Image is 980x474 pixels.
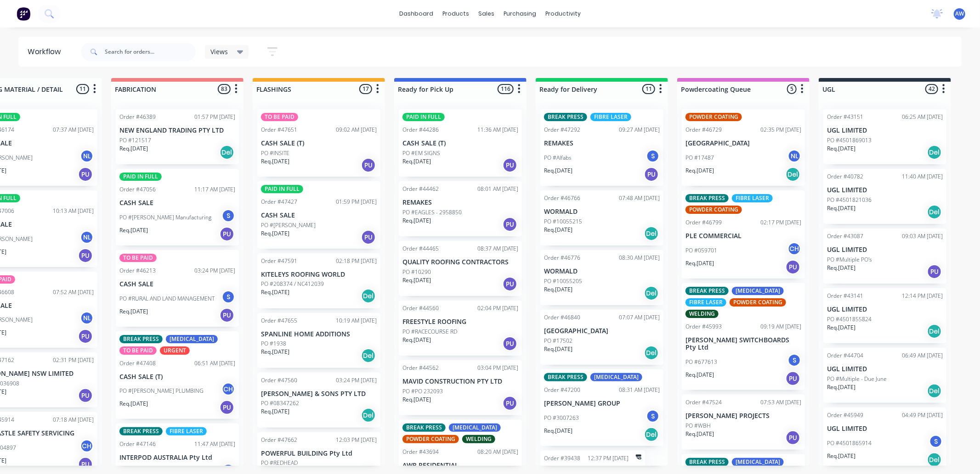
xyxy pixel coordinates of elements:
div: Order #43087 [827,232,863,240]
div: products [438,7,474,21]
div: [MEDICAL_DATA] [449,424,501,432]
p: PO #[PERSON_NAME] PLUMBING [119,387,204,395]
div: PU [503,158,517,173]
div: S [221,209,235,223]
p: Req. [DATE] [119,145,148,153]
p: KITELEYS ROOFING WORLD [261,271,377,279]
p: PLE COMMERCIAL [685,232,801,240]
p: [GEOGRAPHIC_DATA] [544,327,660,335]
p: [PERSON_NAME] SWITCHBOARDS Pty Ltd [685,336,801,352]
p: PO #Multiple - Due June [827,375,887,383]
div: CH [787,242,801,256]
div: 07:37 AM [DATE] [53,126,94,134]
div: Order #47560 [261,376,297,385]
div: 02:04 PM [DATE] [477,304,518,312]
div: Order #44560 [402,304,439,312]
div: 02:17 PM [DATE] [760,218,801,227]
div: PU [786,430,800,445]
p: WORMALD [544,208,660,216]
div: POWDER COATING [402,435,459,443]
p: CASH SALE (T) [119,373,235,381]
div: WELDING [462,435,495,443]
p: NEW ENGLAND TRADING PTY LTD [119,127,235,134]
div: Order #4594904:49 PM [DATE]UGL LIMITEDPO #4501865914SReq.[DATE]Del [823,407,946,471]
div: 01:57 PM [DATE] [194,113,235,121]
div: Order #44286 [402,126,439,134]
div: 03:24 PM [DATE] [194,267,235,275]
div: BREAK PRESS [402,424,446,432]
div: Order #47524 [685,398,722,407]
div: Del [927,452,942,467]
div: PU [78,329,93,344]
div: S [787,353,801,367]
p: SPANLINE HOME ADDITIONS [261,330,377,338]
div: POWDER COATING [685,206,742,214]
p: Req. [DATE] [827,383,855,391]
p: WORMALD [544,268,660,275]
p: PO #RACECOURSE RD [402,328,457,336]
div: Order #47427 [261,198,297,206]
p: CASH SALE (T) [261,139,377,147]
div: Order #47655 [261,317,297,325]
div: Order #4756003:24 PM [DATE][PERSON_NAME] & SONS PTY LTDPO #08347262Req.[DATE]Del [257,373,380,428]
div: Del [927,205,942,219]
div: Order #4638901:57 PM [DATE]NEW ENGLAND TRADING PTY LTDPO #121517Req.[DATE]Del [116,109,239,164]
div: 09:02 AM [DATE] [336,126,377,134]
div: BREAK PRESS [685,458,729,466]
p: PO #208374 / NC412039 [261,280,324,288]
p: PO #17487 [685,154,714,162]
div: Del [927,324,942,339]
div: CH [80,439,94,453]
p: PO #4501821036 [827,196,872,204]
p: Req. [DATE] [827,323,855,332]
div: 08:01 AM [DATE] [477,185,518,193]
div: 11:47 AM [DATE] [194,440,235,448]
p: Req. [DATE] [685,430,714,438]
div: Del [927,145,942,160]
div: Order #43694 [402,448,439,456]
div: BREAK PRESS [685,194,729,202]
div: [MEDICAL_DATA] [732,287,784,295]
div: Del [644,346,659,360]
p: Req. [DATE] [544,167,572,175]
p: UGL LIMITED [827,306,943,313]
div: Order #4765510:19 AM [DATE]SPANLINE HOME ADDITIONSPO #1938Req.[DATE]Del [257,313,380,368]
div: PU [503,396,517,411]
div: Order #46766 [544,194,580,202]
p: PO #059701 [685,246,717,255]
div: 11:40 AM [DATE] [902,173,943,181]
input: Search for orders... [105,43,196,61]
div: FIBRE LASER [590,113,631,121]
div: 06:51 AM [DATE] [194,359,235,368]
div: Order #4308709:03 AM [DATE]UGL LIMITEDPO #Multiple PO'sReq.[DATE]PU [823,229,946,284]
p: UGL LIMITED [827,127,943,134]
p: UGL LIMITED [827,246,943,254]
div: Order #4446208:01 AM [DATE]REMAKESPO #EAGLES - 2958850Req.[DATE]PU [399,181,522,236]
div: PU [361,230,376,245]
div: BREAK PRESS [544,373,587,381]
div: Del [644,427,659,442]
div: BREAK PRESS[MEDICAL_DATA]FIBRE LASERPOWDER COATINGWELDINGOrder #4599309:19 AM [DATE][PERSON_NAME]... [682,283,805,390]
div: Order #47651 [261,126,297,134]
p: Req. [DATE] [261,407,289,416]
span: AW [955,10,964,18]
p: Req. [DATE] [827,452,855,460]
div: 08:30 AM [DATE] [619,254,660,262]
div: S [929,435,943,448]
div: 06:25 AM [DATE] [902,113,943,121]
p: PO #10055215 [544,217,582,226]
div: [MEDICAL_DATA] [732,458,784,466]
p: Req. [DATE] [402,396,431,404]
p: Req. [DATE] [119,307,148,316]
div: Order #4676607:48 AM [DATE]WORMALDPO #10055215Req.[DATE]Del [540,190,663,245]
p: [PERSON_NAME] & SONS PTY LTD [261,390,377,398]
div: purchasing [499,7,541,21]
div: 08:31 AM [DATE] [619,386,660,394]
div: FIBRE LASER [166,427,207,435]
div: BREAK PRESS [119,335,163,343]
p: UGL LIMITED [827,365,943,373]
div: 03:04 PM [DATE] [477,364,518,372]
div: TO BE PAID [119,254,157,262]
div: productivity [541,7,585,21]
div: Del [644,286,659,301]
